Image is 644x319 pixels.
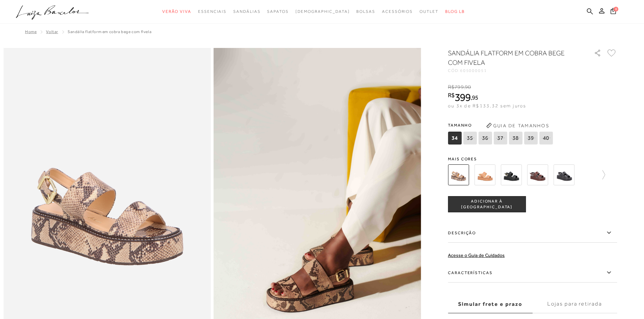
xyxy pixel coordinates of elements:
[527,164,548,185] img: SANDÁLIA FLATFORM EM CROCO CAFÉ COM FIVELA
[472,94,478,101] span: 95
[465,84,471,90] span: 90
[448,295,532,313] label: Simular frete e prazo
[539,132,553,144] span: 40
[448,198,525,210] span: ADICIONAR À [GEOGRAPHIC_DATA]
[267,9,288,14] span: Sapatos
[162,5,191,18] a: categoryNavScreenReaderText
[68,29,151,34] span: SANDÁLIA FLATFORM EM COBRA BEGE COM FIVELA
[356,9,375,14] span: Bolsas
[46,29,58,34] a: Voltar
[448,252,505,258] a: Acesse o Guia de Cuidados
[454,84,463,90] span: 799
[25,29,37,34] a: Home
[464,84,471,90] i: ,
[474,164,495,185] img: SANDÁLIA FLATFORM EM COURO CARAMELO COM FIVELA
[448,223,617,243] label: Descrição
[609,7,618,17] button: 0
[448,196,526,212] button: ADICIONAR À [GEOGRAPHIC_DATA]
[448,84,454,90] i: R$
[382,9,413,14] span: Acessórios
[420,9,438,14] span: Outlet
[198,5,226,18] a: categoryNavScreenReaderText
[614,7,618,11] span: 0
[445,5,465,18] a: BLOG LB
[460,68,487,73] span: 605000051
[478,132,492,144] span: 36
[484,120,551,131] button: Guia de Tamanhos
[553,164,574,185] img: SANDÁLIA FLATFORM EM CROCO PRETO COM FIVELA
[532,295,617,313] label: Lojas para retirada
[494,132,507,144] span: 37
[448,69,583,73] div: CÓD:
[233,5,260,18] a: categoryNavScreenReaderText
[356,5,375,18] a: categoryNavScreenReaderText
[295,5,350,18] a: noSubCategoriesText
[524,132,538,144] span: 39
[448,132,461,144] span: 34
[162,9,191,14] span: Verão Viva
[448,120,554,130] span: Tamanho
[455,91,471,103] span: 399
[448,263,617,283] label: Características
[463,132,477,144] span: 35
[448,48,575,67] h1: SANDÁLIA FLATFORM EM COBRA BEGE COM FIVELA
[448,103,526,108] span: ou 3x de R$133,32 sem juros
[233,9,260,14] span: Sandálias
[501,164,522,185] img: SANDÁLIA FLATFORM EM COURO PRETO COM FIVELA
[471,95,478,101] i: ,
[267,5,288,18] a: categoryNavScreenReaderText
[448,157,617,161] span: Mais cores
[509,132,522,144] span: 38
[448,92,455,98] i: R$
[198,9,226,14] span: Essenciais
[445,9,465,14] span: BLOG LB
[382,5,413,18] a: categoryNavScreenReaderText
[420,5,438,18] a: categoryNavScreenReaderText
[295,9,350,14] span: [DEMOGRAPHIC_DATA]
[448,164,469,185] img: SANDÁLIA FLATFORM EM COBRA BEGE COM FIVELA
